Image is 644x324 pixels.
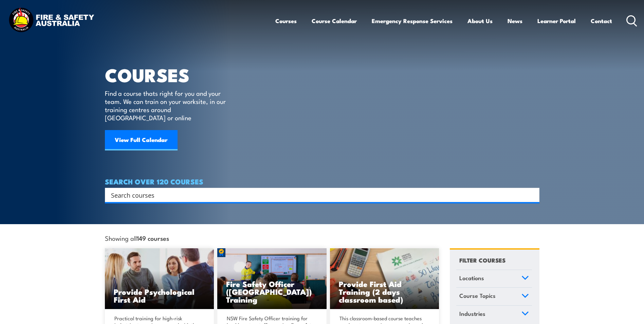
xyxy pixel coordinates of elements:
[105,67,236,83] h1: COURSES
[105,248,214,309] img: Mental Health First Aid Training Course from Fire & Safety Australia
[226,280,318,303] h3: Fire Safety Officer ([GEOGRAPHIC_DATA]) Training
[456,306,532,323] a: Industries
[508,12,522,30] a: News
[105,178,539,185] h4: SEARCH OVER 120 COURSES
[217,248,327,309] a: Fire Safety Officer ([GEOGRAPHIC_DATA]) Training
[111,190,525,200] input: Search input
[105,234,169,241] span: Showing all
[591,12,612,30] a: Contact
[459,273,484,283] span: Locations
[330,248,439,309] a: Provide First Aid Training (2 days classroom based)
[114,288,205,303] h3: Provide Psychological First Aid
[339,280,430,303] h3: Provide First Aid Training (2 days classroom based)
[459,255,505,265] h4: FILTER COURSES
[528,190,537,200] button: Search magnifier button
[105,89,229,122] p: Find a course thats right for you and your team. We can train on your worksite, in our training c...
[112,190,526,200] form: Search form
[105,130,178,150] a: View Full Calendar
[459,309,485,318] span: Industries
[459,291,496,300] span: Course Topics
[456,270,532,288] a: Locations
[456,288,532,305] a: Course Topics
[105,248,214,309] a: Provide Psychological First Aid
[275,12,297,30] a: Courses
[137,233,169,242] strong: 149 courses
[467,12,493,30] a: About Us
[217,248,327,309] img: Fire Safety Advisor
[312,12,357,30] a: Course Calendar
[537,12,576,30] a: Learner Portal
[372,12,453,30] a: Emergency Response Services
[330,248,439,309] img: Mental Health First Aid Training (Standard) – Classroom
